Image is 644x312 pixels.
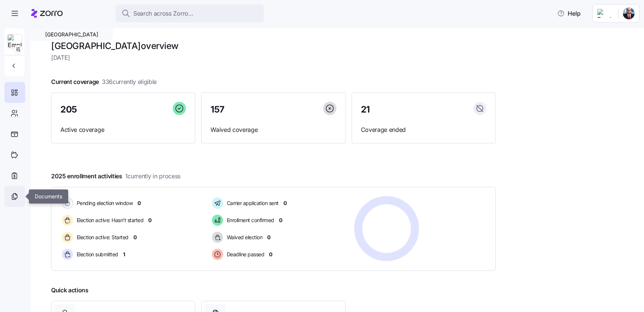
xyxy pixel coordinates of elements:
[125,172,180,181] span: 1 currently in process
[116,4,264,22] button: Search across Zorro...
[123,251,125,258] span: 1
[74,234,129,241] span: Election active: Started
[51,172,180,181] span: 2025 enrollment activities
[8,35,22,49] img: Employer logo
[51,40,496,52] h1: [GEOGRAPHIC_DATA] overview
[138,199,141,207] span: 0
[225,234,263,241] span: Waived election
[283,199,287,207] span: 0
[102,77,157,87] span: 336 currently eligible
[557,9,581,18] span: Help
[210,105,225,114] span: 157
[60,105,77,114] span: 205
[279,217,282,224] span: 0
[361,125,487,134] span: Coverage ended
[51,77,157,87] span: Current coverage
[133,234,137,241] span: 0
[225,217,274,224] span: Enrollment confirmed
[51,286,89,295] span: Quick actions
[623,7,635,19] img: 881f64db-862a-4d68-9582-1fb6ded42eab-1756395676831.jpeg
[60,125,186,134] span: Active coverage
[225,199,279,207] span: Carrier application sent
[597,9,612,18] img: Employer logo
[267,234,270,241] span: 0
[361,105,370,114] span: 21
[210,125,336,134] span: Waived coverage
[74,199,133,207] span: Pending election window
[133,9,193,18] span: Search across Zorro...
[269,251,272,258] span: 0
[74,251,118,258] span: Election submitted
[225,251,265,258] span: Deadline passed
[74,217,144,224] span: Election active: Hasn't started
[51,53,496,62] span: [DATE]
[30,28,113,41] div: [GEOGRAPHIC_DATA]
[149,217,152,224] span: 0
[551,6,587,21] button: Help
